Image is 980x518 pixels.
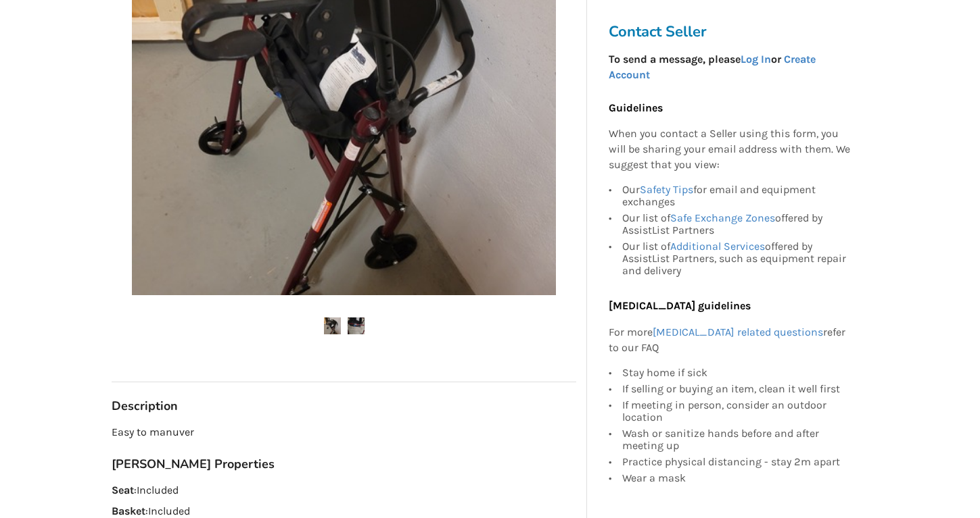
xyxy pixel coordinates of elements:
b: [MEDICAL_DATA] guidelines [609,299,751,312]
a: Log In [741,53,771,66]
h3: [PERSON_NAME] Properties [112,457,576,472]
a: Additional Services [670,240,765,253]
div: Our list of offered by AssistList Partners [622,210,851,238]
a: Safe Exchange Zones [670,211,775,224]
img: four whell walker-fully loaded-walker-mobility-port moody-assistlist-listing [324,317,341,334]
h3: Description [112,398,576,414]
div: Our list of offered by AssistList Partners, such as equipment repair and delivery [622,238,851,277]
strong: To send a message, please or [609,53,816,81]
strong: Basket [112,504,145,517]
div: Wear a mask [622,470,851,484]
b: Guidelines [609,101,663,114]
p: : Included [112,483,576,498]
div: Wash or sanitize hands before and after meeting up [622,425,851,454]
a: Safety Tips [640,183,693,196]
h3: Contact Seller [609,22,858,41]
p: When you contact a Seller using this form, you will be sharing your email address with them. We s... [609,127,851,174]
p: Easy to manuver [112,425,576,440]
div: If selling or buying an item, clean it well first [622,381,851,397]
div: Our for email and equipment exchanges [622,184,851,210]
div: Stay home if sick [622,367,851,381]
a: [MEDICAL_DATA] related questions [653,326,823,338]
strong: Seat [112,484,134,496]
img: four whell walker-fully loaded-walker-mobility-port moody-assistlist-listing [348,317,365,334]
div: If meeting in person, consider an outdoor location [622,397,851,425]
p: For more refer to our FAQ [609,325,851,356]
div: Practice physical distancing - stay 2m apart [622,454,851,470]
